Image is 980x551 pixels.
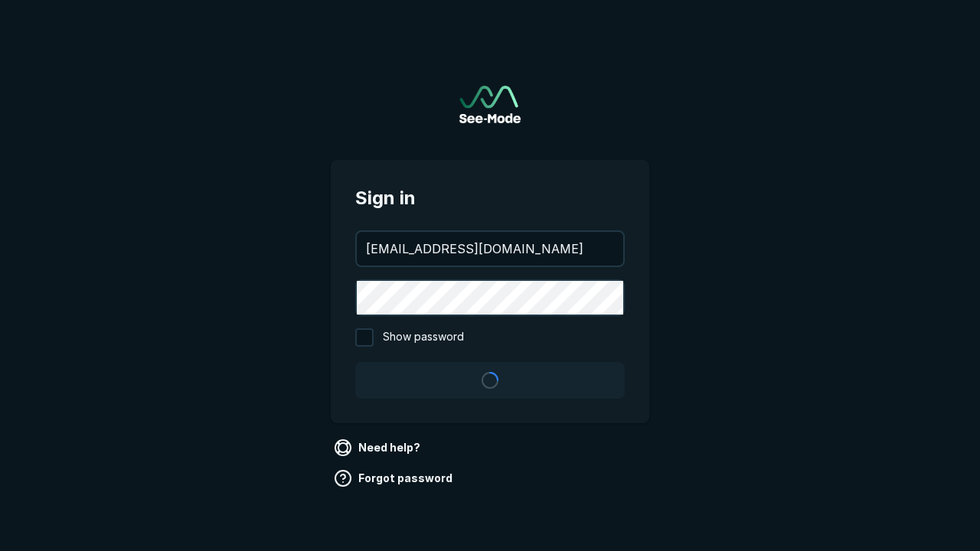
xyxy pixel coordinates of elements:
span: Show password [383,328,464,347]
img: See-Mode Logo [459,86,521,123]
a: Go to sign in [459,86,521,123]
span: Sign in [355,184,625,212]
input: your@email.com [357,232,623,266]
a: Need help? [331,435,426,460]
a: Forgot password [331,466,459,491]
